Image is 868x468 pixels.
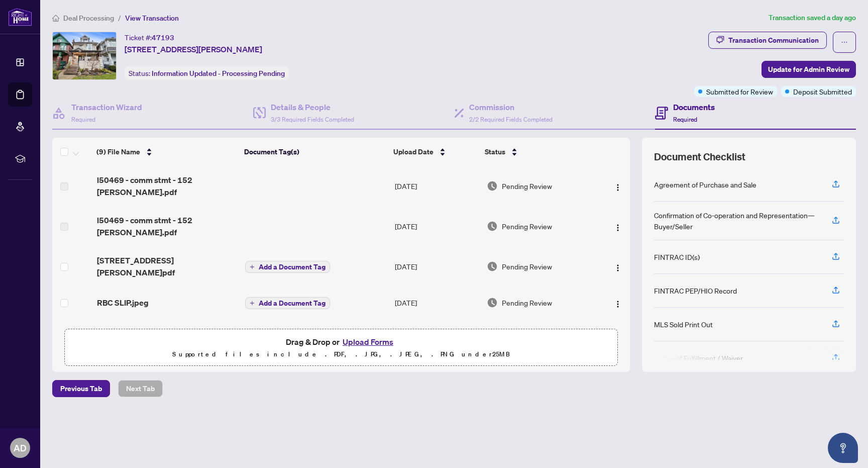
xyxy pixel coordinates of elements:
td: [DATE] [391,166,483,206]
span: Pending Review [502,261,552,272]
span: RBC SLIP.jpeg [97,297,149,309]
span: Deal Processing [63,14,114,23]
img: Document Status [487,221,498,232]
span: plus [250,264,255,269]
span: Previous Tab [60,381,102,397]
button: Open asap [828,433,858,463]
span: Submitted for Review [706,86,773,97]
img: Logo [614,264,622,272]
button: Update for Admin Review [762,61,856,78]
span: home [52,15,59,22]
div: Confirmation of Co-operation and Representation—Buyer/Seller [654,210,820,232]
button: Add a Document Tag [245,261,330,273]
span: Status [485,146,505,157]
div: Ticket #: [125,32,174,43]
button: Add a Document Tag [245,297,330,309]
li: / [118,12,121,24]
div: FINTRAC PEP/HIO Record [654,285,737,296]
td: [DATE] [391,246,483,287]
span: View Transaction [125,14,179,23]
span: 3/3 Required Fields Completed [271,116,354,123]
span: Add a Document Tag [259,263,325,270]
span: Pending Review [502,297,552,308]
th: (9) File Name [92,138,240,166]
span: Information Updated - Processing Pending [152,69,285,78]
span: 2/2 Required Fields Completed [469,116,553,123]
span: [STREET_ADDRESS][PERSON_NAME]pdf [97,254,238,278]
span: l50469 - comm stmt - 152 [PERSON_NAME].pdf [97,214,238,238]
button: Add a Document Tag [245,260,330,273]
button: Logo [610,258,626,274]
span: Drag & Drop orUpload FormsSupported files include .PDF, .JPG, .JPEG, .PNG under25MB [65,329,617,366]
img: Document Status [487,261,498,272]
img: Document Status [487,180,498,192]
span: 47193 [152,33,174,42]
span: ellipsis [841,39,848,46]
td: [DATE] [391,287,483,319]
td: [DATE] [391,206,483,246]
th: Document Tag(s) [240,138,389,166]
span: [STREET_ADDRESS][PERSON_NAME] [125,43,262,55]
div: MLS Sold Print Out [654,319,713,330]
span: (9) File Name [96,146,140,157]
button: Next Tab [118,380,163,397]
span: plus [250,301,255,306]
span: Update for Admin Review [768,61,849,77]
span: Deposit Submitted [793,86,852,97]
div: Transaction Communication [728,32,819,48]
div: FINTRAC ID(s) [654,251,700,262]
img: Logo [614,183,622,192]
span: Add a Document Tag [259,300,325,307]
button: Add a Document Tag [245,297,330,310]
th: Status [481,138,595,166]
h4: Transaction Wizard [71,101,142,113]
img: IMG-W12309481_1.jpg [53,32,116,79]
div: Agreement of Purchase and Sale [654,179,756,190]
article: Transaction saved a day ago [769,12,856,24]
span: l50469 - comm stmt - 152 [PERSON_NAME].pdf [97,174,238,198]
span: Required [71,116,95,123]
h4: Commission [469,101,553,113]
img: Logo [614,224,622,232]
img: Logo [614,300,622,308]
h4: Documents [673,101,715,113]
span: Required [673,116,697,123]
button: Transaction Communication [708,32,827,49]
button: Logo [610,178,626,194]
th: Upload Date [389,138,481,166]
span: Upload Date [393,146,433,157]
button: Logo [610,218,626,234]
h4: Details & People [271,101,354,113]
button: Upload Forms [340,335,396,348]
td: [DATE] [391,319,483,359]
div: Status: [125,66,289,80]
button: Previous Tab [52,380,110,397]
button: Logo [610,295,626,311]
span: Pending Review [502,180,552,192]
img: Document Status [487,297,498,308]
span: Document Checklist [654,150,745,164]
img: logo [8,8,32,26]
span: AD [14,441,27,455]
span: Drag & Drop or [286,335,396,348]
span: Pending Review [502,221,552,232]
p: Supported files include .PDF, .JPG, .JPEG, .PNG under 25 MB [71,348,611,360]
